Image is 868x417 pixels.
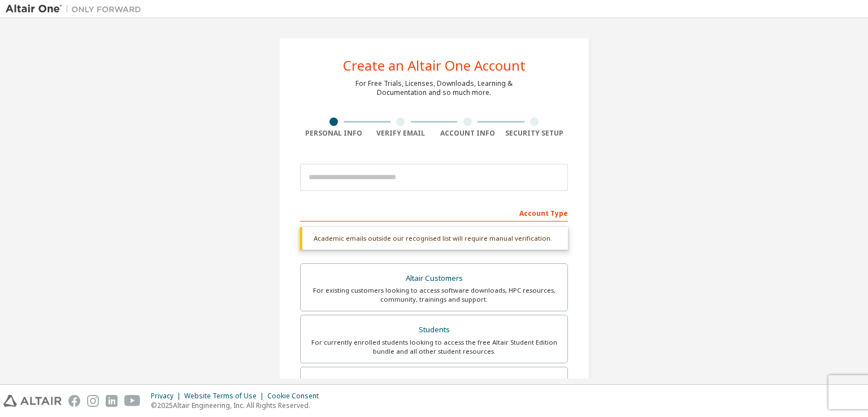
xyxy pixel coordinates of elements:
[367,129,435,138] div: Verify Email
[184,392,267,401] div: Website Terms of Use
[307,286,561,304] div: For existing customers looking to access software downloads, HPC resources, community, trainings ...
[307,374,561,390] div: Faculty
[267,392,325,401] div: Cookie Consent
[3,395,62,407] img: altair_logo.svg
[300,227,568,250] div: Academic emails outside our recognised list will require manual verification.
[343,59,526,72] div: Create an Altair One Account
[307,271,561,286] div: Altair Customers
[300,129,367,138] div: Personal Info
[307,322,561,338] div: Students
[106,395,118,407] img: linkedin.svg
[124,395,141,407] img: youtube.svg
[355,79,513,97] div: For Free Trials, Licenses, Downloads, Learning & Documentation and so much more.
[300,203,568,221] div: Account Type
[307,338,561,356] div: For currently enrolled students looking to access the free Altair Student Edition bundle and all ...
[501,129,568,138] div: Security Setup
[87,395,99,407] img: instagram.svg
[68,395,80,407] img: facebook.svg
[434,129,501,138] div: Account Info
[151,401,325,410] p: © 2025 Altair Engineering, Inc. All Rights Reserved.
[6,3,147,15] img: Altair One
[151,392,184,401] div: Privacy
